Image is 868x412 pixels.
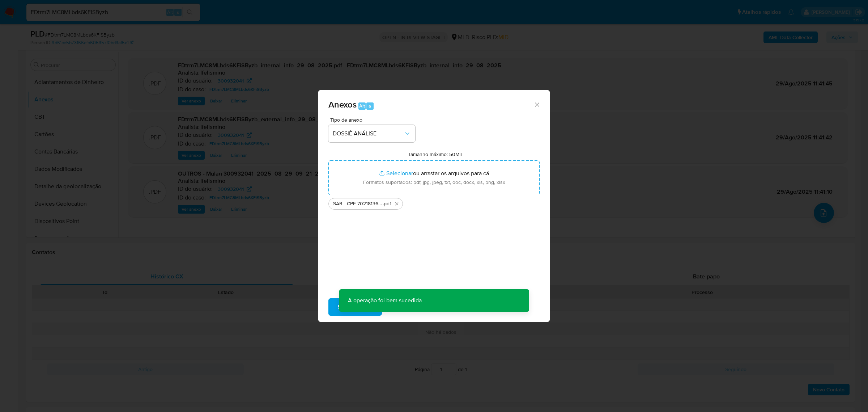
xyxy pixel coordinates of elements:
button: Fechar [533,101,540,108]
span: Subir arquivo [338,299,373,315]
ul: Arquivos selecionados [328,195,540,210]
button: DOSSIÊ ANÁLISE [328,125,415,142]
span: Tipo de anexo [330,117,417,122]
span: .pdf [383,200,391,207]
span: DOSSIÊ ANÁLISE [333,130,404,137]
button: Subir arquivo [328,298,382,316]
span: Cancelar [394,299,418,315]
span: a [369,102,371,109]
span: Alt [359,102,365,109]
button: Excluir SAR - CPF 70218136277 - LEONARDO DE SOUSA VIANA.pdf [392,199,401,208]
label: Tamanho máximo: 50MB [408,151,463,157]
p: A operação foi bem sucedida [339,289,430,312]
span: Anexos [328,98,357,111]
span: SAR - CPF 70218136277 - [PERSON_NAME] [PERSON_NAME] [333,200,383,207]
